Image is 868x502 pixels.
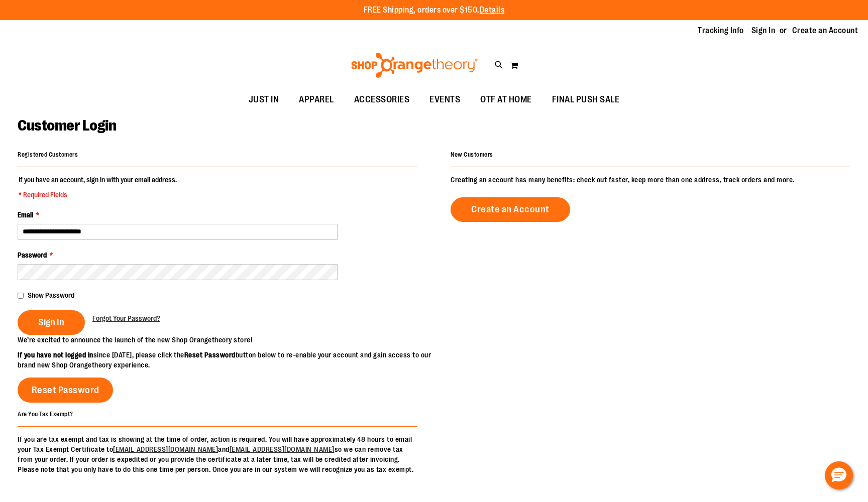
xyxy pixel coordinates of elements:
a: ACCESSORIES [344,88,420,111]
p: FREE Shipping, orders over $150. [364,5,505,16]
a: [EMAIL_ADDRESS][DOMAIN_NAME] [230,445,335,453]
a: Create an Account [792,25,858,36]
span: Create an Account [471,204,550,215]
a: Create an Account [451,197,570,222]
span: Password [18,251,47,259]
legend: If you have an account, sign in with your email address. [18,175,178,200]
a: OTF AT HOME [470,88,542,111]
strong: Reset Password [184,351,236,359]
a: Details [480,6,505,15]
a: Tracking Info [698,25,744,36]
span: Email [18,211,33,219]
span: Customer Login [18,117,116,134]
a: EVENTS [419,88,470,111]
span: OTF AT HOME [480,88,532,111]
a: FINAL PUSH SALE [542,88,630,111]
p: If you are tax exempt and tax is showing at the time of order, action is required. You will have ... [18,434,417,474]
span: ACCESSORIES [354,88,410,111]
span: FINAL PUSH SALE [552,88,620,111]
a: Sign In [751,25,776,36]
span: Show Password [28,291,74,299]
a: [EMAIL_ADDRESS][DOMAIN_NAME] [113,445,218,453]
p: Creating an account has many benefits: check out faster, keep more than one address, track orders... [451,175,850,185]
p: We’re excited to announce the launch of the new Shop Orangetheory store! [18,335,434,345]
img: Shop Orangetheory [350,53,480,78]
strong: Are You Tax Exempt? [18,410,73,417]
a: Reset Password [18,378,113,403]
a: JUST IN [239,88,289,111]
span: Sign In [38,317,64,328]
span: Reset Password [32,385,99,396]
a: Forgot Your Password? [92,313,160,323]
strong: If you have not logged in [18,351,93,359]
span: JUST IN [249,88,279,111]
span: * Required Fields [19,190,177,200]
strong: New Customers [451,151,493,158]
span: Forgot Your Password? [92,314,160,322]
button: Sign In [18,310,85,335]
p: since [DATE], please click the button below to re-enable your account and gain access to our bran... [18,350,434,370]
button: Hello, have a question? Let’s chat. [825,461,853,489]
span: EVENTS [429,88,460,111]
span: APPAREL [299,88,334,111]
a: APPAREL [289,88,344,111]
strong: Registered Customers [18,151,78,158]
